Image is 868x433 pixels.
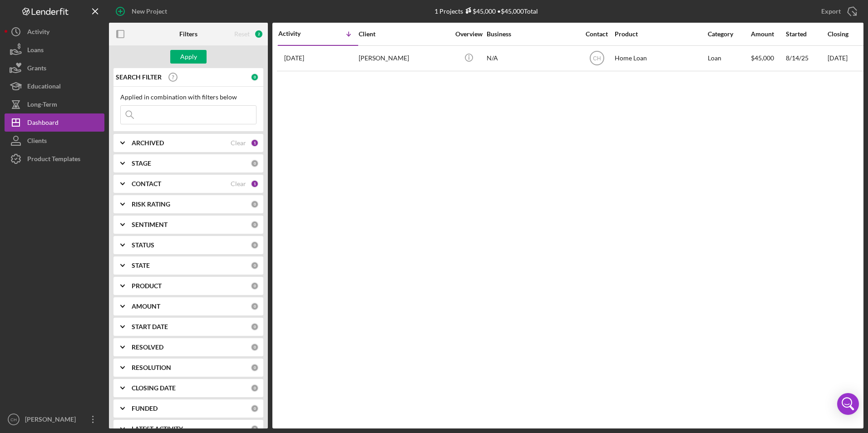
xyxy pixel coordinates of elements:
[251,139,259,147] div: 1
[251,221,259,229] div: 0
[234,30,250,38] div: Reset
[132,405,158,412] b: FUNDED
[251,343,259,351] div: 0
[132,282,162,290] b: PRODUCT
[708,46,750,70] div: Loan
[251,364,259,372] div: 0
[359,30,449,38] div: Client
[284,54,304,62] time: 2025-09-01 11:51
[27,23,49,43] div: Activity
[359,46,449,70] div: [PERSON_NAME]
[593,55,601,62] text: CH
[251,425,259,433] div: 0
[837,393,859,415] div: Open Intercom Messenger
[615,30,705,38] div: Product
[27,150,80,170] div: Product Templates
[434,7,538,15] div: 1 Projects • $45,000 Total
[251,323,259,331] div: 0
[251,241,259,249] div: 0
[231,139,246,147] div: Clear
[132,364,171,371] b: RESOLUTION
[580,30,614,38] div: Contact
[27,59,46,79] div: Grants
[251,282,259,290] div: 0
[5,410,104,428] button: CH[PERSON_NAME]
[27,113,59,134] div: Dashboard
[132,241,154,249] b: STATUS
[27,132,47,152] div: Clients
[251,200,259,208] div: 0
[27,41,44,61] div: Loans
[278,30,318,37] div: Activity
[132,425,183,433] b: LATEST ACTIVITY
[120,93,256,101] div: Applied in combination with filters below
[751,54,774,62] span: $45,000
[5,23,104,41] button: Activity
[132,160,151,167] b: STAGE
[251,261,259,270] div: 0
[251,302,259,310] div: 0
[5,59,104,77] button: Grants
[452,30,486,38] div: Overview
[5,150,104,168] button: Product Templates
[179,30,197,38] b: Filters
[487,30,577,38] div: Business
[463,7,496,15] div: $45,000
[23,410,82,431] div: [PERSON_NAME]
[251,404,259,413] div: 0
[231,180,246,187] div: Clear
[251,384,259,392] div: 0
[116,74,162,81] b: SEARCH FILTER
[251,73,259,81] div: 0
[132,180,161,187] b: CONTACT
[786,30,827,38] div: Started
[132,344,163,351] b: RESOLVED
[132,221,168,228] b: SENTIMENT
[27,77,61,98] div: Educational
[708,30,750,38] div: Category
[615,46,705,70] div: Home Loan
[132,303,160,310] b: AMOUNT
[751,30,785,38] div: Amount
[5,41,104,59] button: Loans
[132,262,150,269] b: STATE
[27,95,57,116] div: Long-Term
[180,50,197,64] div: Apply
[5,77,104,95] button: Educational
[132,384,176,392] b: CLOSING DATE
[10,417,17,422] text: CH
[254,30,263,39] div: 2
[109,2,176,20] button: New Project
[170,50,207,64] button: Apply
[251,159,259,167] div: 0
[132,201,170,208] b: RISK RATING
[828,54,848,62] time: [DATE]
[5,95,104,113] button: Long-Term
[487,46,577,70] div: N/A
[5,132,104,150] button: Clients
[786,46,827,70] div: 8/14/25
[132,139,164,147] b: ARCHIVED
[821,2,841,20] div: Export
[132,323,168,330] b: START DATE
[251,180,259,188] div: 1
[5,113,104,132] button: Dashboard
[812,2,863,20] button: Export
[132,2,167,20] div: New Project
